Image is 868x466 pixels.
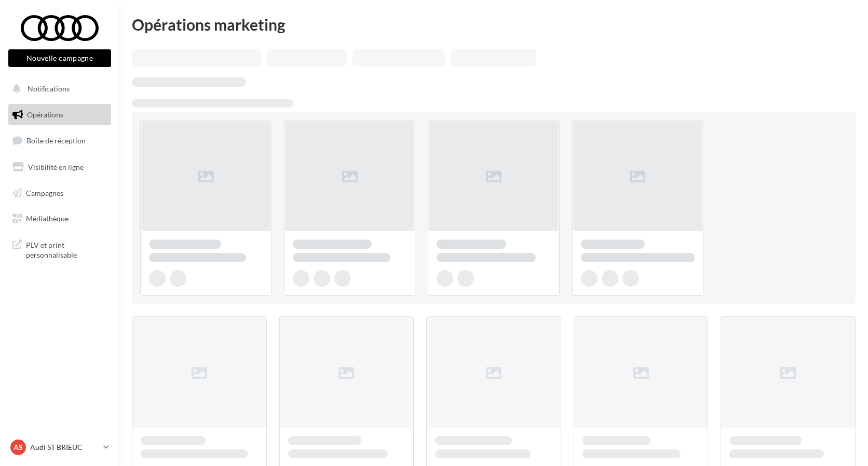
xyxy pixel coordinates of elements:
span: Notifications [28,84,70,93]
span: Visibilité en ligne [28,163,84,171]
span: Médiathèque [26,214,69,223]
a: AS Audi ST BRIEUC [8,437,111,457]
a: Opérations [6,104,113,126]
a: Médiathèque [6,208,113,230]
span: Boîte de réception [26,136,86,145]
button: Notifications [6,78,109,100]
p: Audi ST BRIEUC [30,442,99,452]
a: PLV et print personnalisable [6,234,113,264]
a: Campagnes [6,182,113,204]
a: Visibilité en ligne [6,156,113,178]
div: Opérations marketing [132,17,856,32]
a: Boîte de réception [6,129,113,152]
button: Nouvelle campagne [8,49,111,67]
span: Opérations [27,110,63,119]
span: AS [13,442,23,452]
span: PLV et print personnalisable [26,238,107,260]
span: Campagnes [26,188,63,197]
